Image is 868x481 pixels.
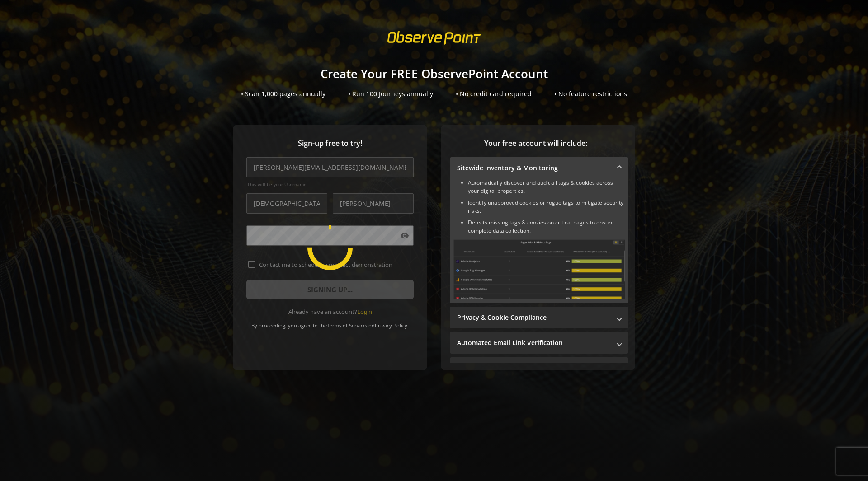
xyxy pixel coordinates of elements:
mat-expansion-panel-header: Sitewide Inventory & Monitoring [450,157,628,179]
div: • Scan 1,000 pages annually [241,89,325,98]
li: Automatically discover and audit all tags & cookies across your digital properties. [468,179,625,195]
mat-panel-title: Automated Email Link Verification [457,338,610,347]
mat-panel-title: Privacy & Cookie Compliance [457,313,610,322]
mat-expansion-panel-header: Performance Monitoring with Web Vitals [450,357,628,379]
li: Detects missing tags & cookies on critical pages to ensure complete data collection. [468,219,625,235]
div: • No credit card required [456,89,532,98]
a: Terms of Service [327,322,366,329]
li: Identify unapproved cookies or rogue tags to mitigate security risks. [468,199,625,215]
mat-expansion-panel-header: Privacy & Cookie Compliance [450,307,628,328]
div: Sitewide Inventory & Monitoring [450,179,628,303]
mat-expansion-panel-header: Automated Email Link Verification [450,332,628,354]
span: Your free account will include: [450,138,622,149]
div: By proceeding, you agree to the and . [246,316,414,329]
a: Privacy Policy [375,322,407,329]
div: • No feature restrictions [554,89,627,98]
img: Sitewide Inventory & Monitoring [453,239,625,299]
span: Sign-up free to try! [246,138,414,149]
div: • Run 100 Journeys annually [348,89,433,98]
mat-panel-title: Sitewide Inventory & Monitoring [457,163,610,173]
